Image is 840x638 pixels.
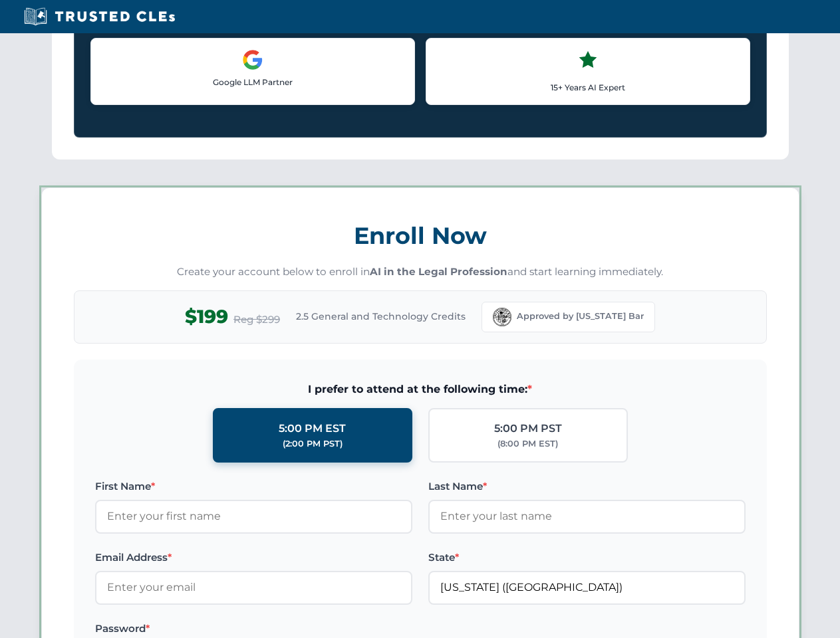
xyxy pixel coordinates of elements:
label: Last Name [428,478,746,494]
input: Enter your last name [428,500,746,533]
strong: AI in the Legal Profession [370,265,507,278]
span: $199 [185,302,228,332]
span: Reg $299 [233,312,280,328]
div: (8:00 PM EST) [497,437,558,451]
p: Create your account below to enroll in and start learning immediately. [74,265,767,280]
div: 5:00 PM EST [279,420,346,437]
div: (2:00 PM PST) [283,437,343,451]
label: Password [95,621,412,637]
p: Google LLM Partner [102,76,404,88]
h3: Enroll Now [74,215,767,257]
img: Trusted CLEs [20,7,179,27]
p: 15+ Years AI Expert [437,81,739,94]
input: Florida (FL) [428,571,746,604]
span: Approved by [US_STATE] Bar [517,310,644,323]
div: 5:00 PM PST [494,420,562,437]
img: Google [242,49,263,70]
img: Florida Bar [493,308,511,326]
input: Enter your first name [95,500,412,533]
span: 2.5 General and Technology Credits [296,309,466,324]
label: First Name [95,478,412,494]
input: Enter your email [95,571,412,604]
span: I prefer to attend at the following time: [95,381,746,398]
label: Email Address [95,550,412,566]
label: State [428,550,746,566]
